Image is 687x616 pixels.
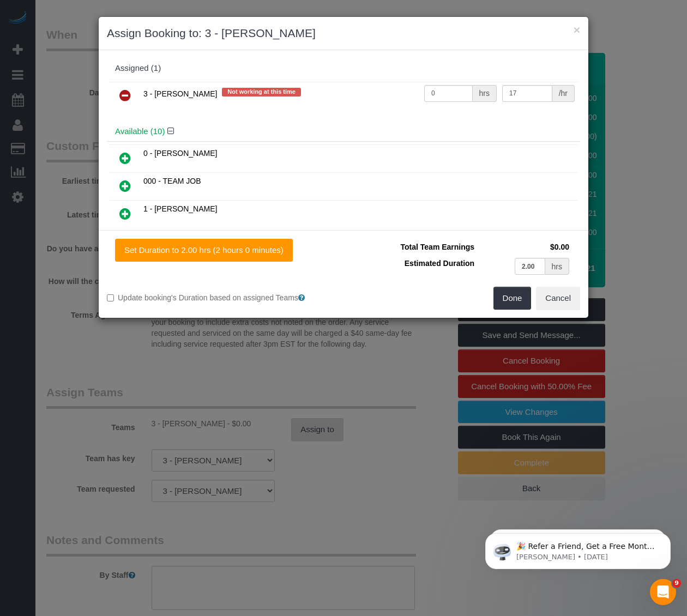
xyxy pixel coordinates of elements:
[107,292,335,303] label: Update booking's Duration based on assigned Teams
[107,294,114,301] input: Update booking's Duration based on assigned Teams
[47,42,188,52] p: Message from Ellie, sent 1d ago
[115,239,293,262] button: Set Duration to 2.00 hrs (2 hours 0 minutes)
[552,85,575,102] div: /hr
[650,579,676,605] iframe: Intercom live chat
[222,88,301,96] span: Not working at this time
[107,25,580,41] h3: Assign Booking to: 3 - [PERSON_NAME]
[352,239,477,255] td: Total Team Earnings
[143,89,217,98] span: 3 - [PERSON_NAME]
[574,24,580,35] button: ×
[477,239,572,255] td: $0.00
[143,149,217,158] span: 0 - [PERSON_NAME]
[672,579,681,588] span: 9
[47,32,186,149] span: 🎉 Refer a Friend, Get a Free Month! 🎉 Love Automaid? Share the love! When you refer a friend who ...
[493,287,532,310] button: Done
[536,287,580,310] button: Cancel
[469,510,687,587] iframe: Intercom notifications message
[473,85,497,102] div: hrs
[545,258,569,275] div: hrs
[405,259,474,268] span: Estimated Duration
[115,127,572,136] h4: Available (10)
[143,177,201,185] span: 000 - TEAM JOB
[143,204,217,213] span: 1 - [PERSON_NAME]
[115,64,572,73] div: Assigned (1)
